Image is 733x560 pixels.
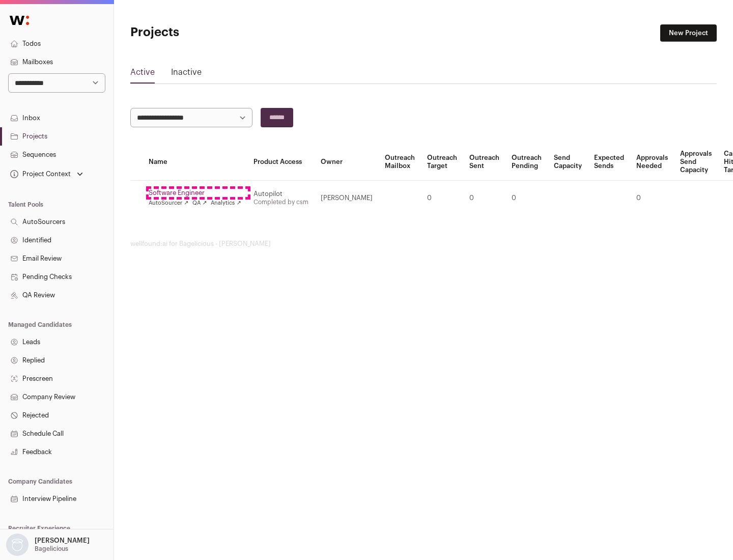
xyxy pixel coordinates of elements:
[192,199,207,207] a: QA ↗
[35,545,68,553] p: Bagelicious
[548,144,588,181] th: Send Capacity
[130,66,155,82] a: Active
[149,189,241,197] a: Software Engineer
[505,144,548,181] th: Outreach Pending
[143,144,247,181] th: Name
[253,199,308,205] a: Completed by csm
[8,167,85,181] button: Open dropdown
[660,24,717,42] a: New Project
[379,144,421,181] th: Outreach Mailbox
[8,170,71,178] div: Project Context
[315,144,379,181] th: Owner
[6,534,29,556] img: nopic.png
[421,181,463,216] td: 0
[674,144,718,181] th: Approvals Send Capacity
[130,24,326,41] h1: Projects
[4,534,92,556] button: Open dropdown
[315,181,379,216] td: [PERSON_NAME]
[630,181,674,216] td: 0
[171,66,202,82] a: Inactive
[149,199,188,207] a: AutoSourcer ↗
[35,537,90,545] p: [PERSON_NAME]
[505,181,548,216] td: 0
[130,240,717,248] footer: wellfound:ai for Bagelicious - [PERSON_NAME]
[463,181,505,216] td: 0
[421,144,463,181] th: Outreach Target
[211,199,241,207] a: Analytics ↗
[463,144,505,181] th: Outreach Sent
[247,144,315,181] th: Product Access
[4,10,35,31] img: Wellfound
[253,190,308,198] div: Autopilot
[630,144,674,181] th: Approvals Needed
[588,144,630,181] th: Expected Sends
